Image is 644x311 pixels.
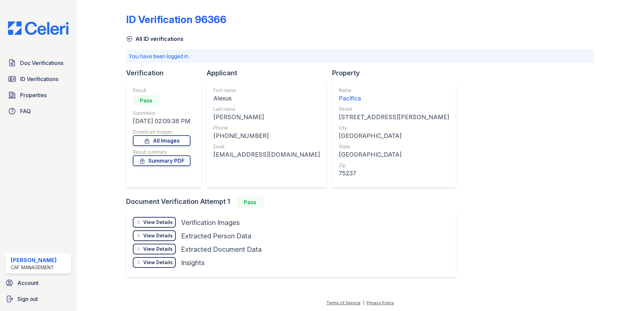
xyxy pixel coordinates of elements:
div: Alexus [213,94,320,103]
span: FAQ [20,107,31,115]
div: CAF Management [11,264,57,271]
div: Result summary [133,149,191,155]
div: View Details [143,219,173,226]
div: Pass [133,95,160,106]
a: Sign out [3,292,74,306]
span: ID Verifications [20,75,58,83]
div: [PHONE_NUMBER] [213,131,320,141]
div: Property [332,68,461,78]
div: City [339,125,449,131]
span: Sign out [17,295,38,303]
a: Terms of Service [326,300,361,305]
a: Doc Verifications [5,56,71,70]
div: State [339,143,449,150]
div: Verification [126,68,207,78]
p: You have been logged in [129,52,592,60]
div: [DATE] 02:09:38 PM [133,116,191,126]
div: Zip [339,162,449,169]
div: Insights [181,258,205,267]
div: [STREET_ADDRESS][PERSON_NAME] [339,112,449,122]
div: Verification Images [181,218,240,227]
div: First name [213,87,320,94]
a: ID Verifications [5,72,71,86]
div: Last name [213,106,320,112]
div: [EMAIL_ADDRESS][DOMAIN_NAME] [213,150,320,159]
a: All Images [133,135,191,146]
div: | [363,300,364,305]
div: [PERSON_NAME] [11,256,57,264]
div: Extracted Person Data [181,231,251,241]
span: Account [17,279,39,287]
a: Properties [5,88,71,102]
div: Extracted Document Data [181,245,262,254]
div: Street [339,106,449,112]
img: CE_Logo_Blue-a8612792a0a2168367f1c8372b55b34899dd931a85d93a1a3d3e32e68fde9ad4.png [3,21,74,35]
a: Privacy Policy [367,300,394,305]
a: Summary PDF [133,155,191,166]
div: Submitted [133,110,191,116]
div: Email [213,143,320,150]
div: View Details [143,232,173,239]
div: Name [339,87,449,94]
span: Doc Verifications [20,59,63,67]
div: Pacifica [339,94,449,103]
div: Pass [237,197,264,208]
div: View Details [143,246,173,252]
a: All ID verifications [126,35,183,43]
div: 75237 [339,169,449,178]
div: View Details [143,259,173,266]
a: Account [3,276,74,290]
span: Properties [20,91,47,99]
div: [GEOGRAPHIC_DATA] [339,131,449,141]
div: Phone [213,125,320,131]
div: ID Verification 96366 [126,13,226,25]
div: [GEOGRAPHIC_DATA] [339,150,449,159]
div: Result [133,87,191,94]
a: FAQ [5,104,71,118]
div: Applicant [207,68,332,78]
div: Download Images [133,129,191,135]
div: Document Verification Attempt 1 [126,197,461,208]
div: [PERSON_NAME] [213,112,320,122]
a: Name Pacifica [339,87,449,103]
